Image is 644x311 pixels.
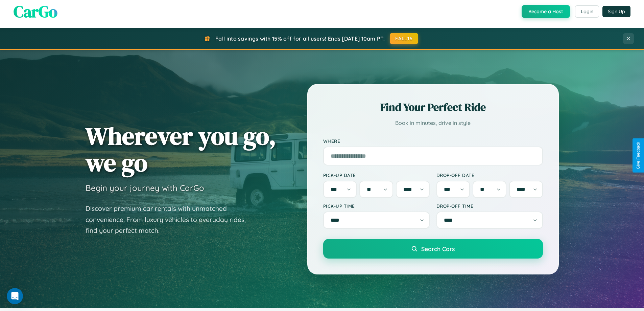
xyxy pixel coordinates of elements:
button: Sign Up [602,6,630,17]
p: Discover premium car rentals with unmatched convenience. From luxury vehicles to everyday rides, ... [86,203,255,236]
label: Pick-up Time [323,203,430,209]
p: Book in minutes, drive in style [323,118,543,128]
span: Fall into savings with 15% off for all users! Ends [DATE] 10am PT. [215,35,385,42]
label: Where [323,138,543,144]
label: Pick-up Date [323,172,430,178]
div: Give Feedback [636,142,641,169]
button: Search Cars [323,239,543,259]
span: Search Cars [421,245,455,252]
iframe: Intercom live chat [7,288,23,304]
h1: Wherever you go, we go [86,123,276,176]
h2: Find Your Perfect Ride [323,100,543,115]
button: Login [575,5,599,18]
label: Drop-off Time [436,203,543,209]
span: CarGo [14,0,57,23]
label: Drop-off Date [436,172,543,178]
button: Become a Host [522,5,570,18]
button: FALL15 [390,33,418,44]
h3: Begin your journey with CarGo [86,183,204,193]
